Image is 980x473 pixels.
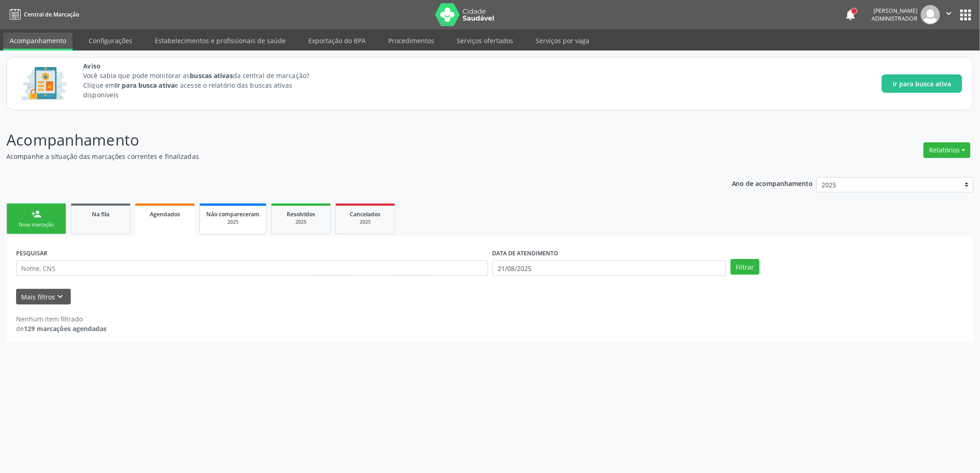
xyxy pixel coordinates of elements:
button: Relatórios [923,142,970,158]
button: Mais filtroskeyboard_arrow_down [16,289,71,305]
div: 2025 [342,219,388,225]
a: Estabelecimentos e profissionais de saúde [148,33,292,49]
label: DATA DE ATENDIMENTO [493,246,559,260]
strong: 129 marcações agendadas [24,324,107,333]
button: notifications [844,8,857,21]
button:  [940,5,957,24]
button: Filtrar [731,259,759,275]
div: Nenhum item filtrado [16,314,107,324]
a: Central de Marcação [6,7,79,22]
div: [PERSON_NAME] [872,7,918,15]
span: Não compareceram [206,210,260,218]
span: Cancelados [350,210,381,218]
span: Administrador [872,15,918,23]
div: person_add [31,209,41,219]
button: Ir para busca ativa [882,74,962,93]
div: 2025 [278,219,324,225]
p: Você sabia que pode monitorar as da central de marcação? Clique em e acesse o relatório das busca... [83,71,326,100]
input: Nome, CNS [16,260,488,276]
input: Selecione um intervalo [493,260,726,276]
strong: buscas ativas [190,71,232,80]
img: img [921,5,940,24]
a: Serviços ofertados [450,33,520,49]
span: Agendados [150,210,180,218]
div: Nova marcação [13,221,59,228]
span: Aviso [83,61,326,71]
a: Configurações [82,33,139,49]
div: de [16,324,107,333]
i: keyboard_arrow_down [56,292,66,302]
p: Acompanhe a situação das marcações correntes e finalizadas [6,152,684,161]
a: Exportação do BPA [302,33,372,49]
span: Central de Marcação [24,11,79,18]
a: Procedimentos [382,33,441,49]
button: apps [957,7,974,23]
a: Serviços por vaga [529,33,596,49]
p: Acompanhamento [6,129,684,152]
a: Acompanhamento [3,33,73,51]
span: Ir para busca ativa [893,79,951,89]
i:  [944,8,954,18]
div: 2025 [206,219,260,225]
strong: Ir para busca ativa [115,81,175,90]
label: PESQUISAR [16,246,47,260]
p: Ano de acompanhamento [732,177,813,189]
span: Na fila [92,210,109,218]
span: Resolvidos [287,210,315,218]
img: Imagem de CalloutCard [18,63,70,104]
